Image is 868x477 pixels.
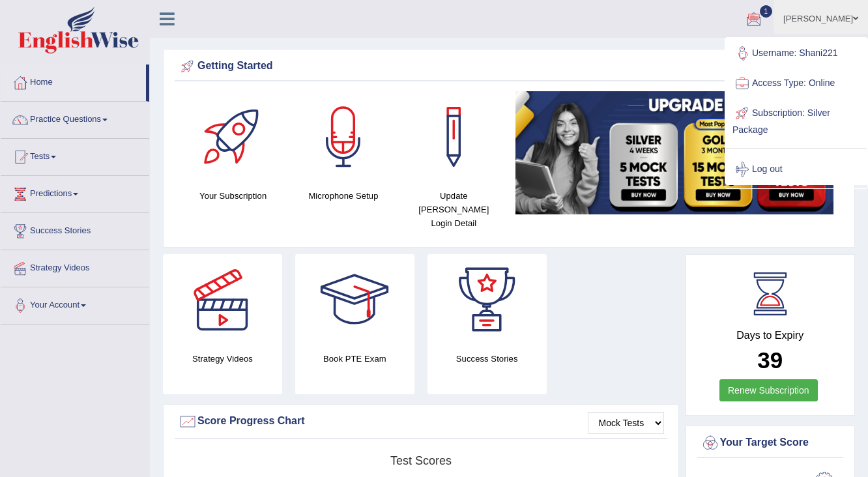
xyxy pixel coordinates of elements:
[726,38,867,68] a: Username: Shani221
[1,213,149,246] a: Success Stories
[1,250,149,283] a: Strategy Videos
[726,154,867,184] a: Log out
[726,68,867,98] a: Access Type: Online
[1,65,146,97] a: Home
[701,433,841,453] div: Your Target Score
[701,330,841,341] h4: Days to Expiry
[757,347,783,373] b: 39
[515,91,833,214] img: small5.jpg
[163,352,282,366] h4: Strategy Videos
[427,352,547,366] h4: Success Stories
[1,102,149,134] a: Practice Questions
[390,454,452,467] tspan: Test scores
[295,352,414,366] h4: Book PTE Exam
[178,412,664,431] div: Score Progress Chart
[1,176,149,209] a: Predictions
[726,98,867,142] a: Subscription: Silver Package
[760,5,773,18] span: 1
[1,139,149,171] a: Tests
[1,287,149,320] a: Your Account
[184,189,282,203] h4: Your Subscription
[295,189,392,203] h4: Microphone Setup
[719,379,818,401] a: Renew Subscription
[405,189,502,230] h4: Update [PERSON_NAME] Login Detail
[178,57,840,76] div: Getting Started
